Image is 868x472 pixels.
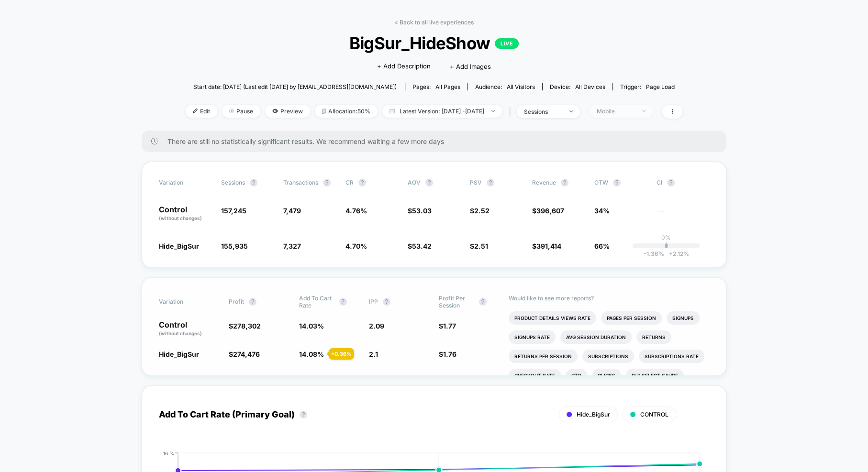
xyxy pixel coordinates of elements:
button: ? [667,179,675,187]
p: 0% [661,234,671,241]
span: $ [532,242,561,250]
span: 14.03 % [299,322,324,330]
li: Checkout Rate [509,369,561,382]
span: (without changes) [159,330,202,336]
img: end [642,110,645,112]
a: < Back to all live experiences [394,19,474,26]
tspan: 16 % [163,450,174,456]
img: calendar [389,109,395,113]
span: 2.09 [369,322,384,330]
span: $ [470,207,490,215]
img: rebalance [322,109,326,114]
span: 274,476 [233,350,260,358]
button: ? [487,179,494,187]
li: Subscriptions Rate [639,350,704,363]
span: Preview [265,105,310,118]
span: 14.08 % [299,350,324,358]
p: | [665,241,667,248]
span: 7,327 [283,242,301,250]
span: Variation [159,295,211,309]
p: Control [159,206,211,222]
span: Pause [222,105,260,118]
button: ? [339,298,347,306]
span: Hide_BigSur [577,411,610,418]
span: All Visitors [507,83,535,90]
span: + Add Images [450,63,491,70]
span: Latest Version: [DATE] - [DATE] [382,105,502,118]
p: Would like to see more reports? [509,295,709,302]
span: Revenue [532,179,556,186]
li: Pages Per Session [601,311,662,325]
span: 2.1 [369,350,378,358]
span: 391,414 [536,242,561,250]
span: $ [532,207,564,215]
span: Sessions [221,179,245,186]
span: 4.76 % [345,207,367,215]
span: + [669,250,673,257]
span: Profit Per Session [439,295,474,309]
button: ? [249,298,256,306]
span: $ [408,242,432,250]
span: Page Load [646,83,675,90]
img: end [569,110,573,112]
p: LIVE [495,38,519,49]
button: ? [383,298,390,306]
span: Hide_BigSur [159,350,199,358]
button: ? [300,411,307,418]
div: + 0.36 % [329,348,354,360]
span: 34% [594,207,610,215]
li: Product Details Views Rate [509,311,596,325]
span: all pages [435,83,460,90]
span: 7,479 [283,207,301,215]
li: Signups Rate [509,330,556,344]
div: Mobile [597,108,635,115]
span: 66% [594,242,610,250]
button: ? [425,179,433,187]
span: 53.03 [412,207,432,215]
span: Allocation: 50% [315,105,378,118]
button: ? [358,179,366,187]
div: sessions [524,108,562,115]
span: 155,935 [221,242,248,250]
span: Transactions [283,179,318,186]
span: Edit [186,105,217,118]
span: 396,607 [536,207,564,215]
span: 4.70 % [345,242,367,250]
span: Add To Cart Rate [299,295,334,309]
button: ? [479,298,487,306]
span: 157,245 [221,207,246,215]
span: AOV [408,179,421,186]
li: Signups [667,311,700,325]
span: $ [470,242,488,250]
button: ? [250,179,257,187]
span: all devices [575,83,605,90]
div: Pages: [412,83,460,90]
span: IPP [369,298,378,305]
span: BigSur_HideShow [211,33,657,53]
button: ? [561,179,568,187]
span: 1.77 [443,322,456,330]
span: PSV [470,179,482,186]
li: Subscriptions [582,350,634,363]
span: 2.51 [474,242,488,250]
span: 2.52 [474,207,490,215]
span: $ [229,322,261,330]
span: (without changes) [159,215,202,221]
span: + Add Description [377,62,431,71]
span: Device: [542,83,612,90]
img: end [229,109,234,113]
span: -1.36 % [644,250,664,257]
span: $ [439,350,456,358]
span: | [507,105,517,119]
img: edit [193,109,198,113]
span: 1.76 [443,350,456,358]
div: Audience: [475,83,535,90]
span: 278,302 [233,322,261,330]
span: OTW [594,179,647,187]
button: ? [613,179,621,187]
img: end [491,110,495,112]
span: Hide_BigSur [159,242,199,250]
span: 2.12 % [664,250,689,257]
span: CR [345,179,354,186]
li: Plp Select Sahde [626,369,684,382]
